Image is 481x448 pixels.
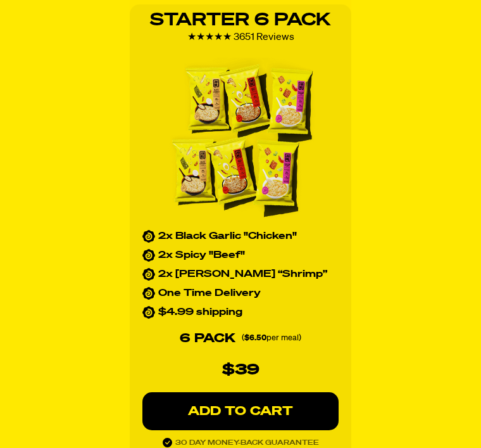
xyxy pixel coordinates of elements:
[168,405,313,418] p: ADD TO CART
[242,332,301,345] p: ( per meal)
[244,334,266,342] strong: $6.50
[158,287,261,300] p: One Time Delivery
[158,268,327,281] p: 2x [PERSON_NAME] “Shrimp”
[142,287,155,300] img: custom_bullet.svg
[158,249,245,262] p: 2x Spicy "Beef"
[159,58,322,224] img: Five yellow instant noodle packets with various flavor labels.
[142,268,155,281] img: custom_bullet.svg
[222,358,259,382] p: $39
[158,306,242,319] p: $4.99 shipping
[142,249,155,262] img: custom_bullet.svg
[142,306,155,319] img: custom_bullet.svg
[187,30,294,45] div: ★★★★★ 3651 Reviews
[150,11,331,29] strong: Starter 6 Pack
[142,392,339,430] button: ADD TO CART
[180,328,235,349] p: 6 PACK
[175,439,319,446] span: 30 DAY MONEY-BACK GUARANTEE
[158,230,297,243] p: 2x Black Garlic "Chicken"
[142,230,155,243] img: custom_bullet.svg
